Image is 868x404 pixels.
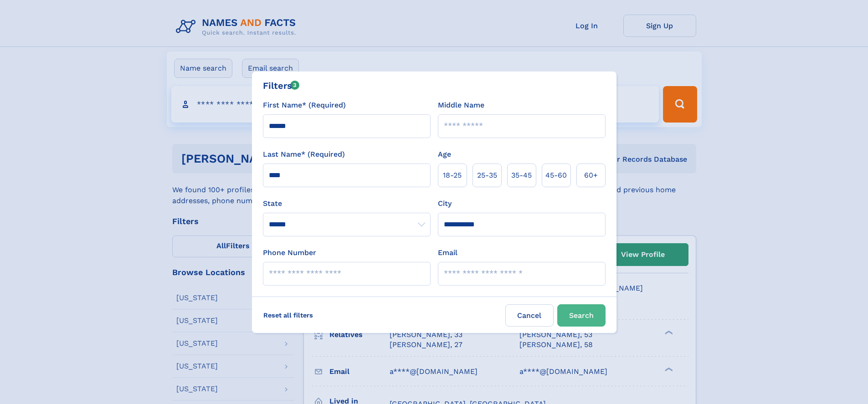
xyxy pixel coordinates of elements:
[257,304,319,326] label: Reset all filters
[477,170,497,181] span: 25‑35
[263,149,345,160] label: Last Name* (Required)
[438,149,451,160] label: Age
[263,198,431,209] label: State
[545,170,567,181] span: 45‑60
[511,170,532,181] span: 35‑45
[438,198,452,209] label: City
[438,100,484,111] label: Middle Name
[438,247,457,258] label: Email
[263,100,346,111] label: First Name* (Required)
[443,170,462,181] span: 18‑25
[263,247,316,258] label: Phone Number
[584,170,598,181] span: 60+
[263,79,300,92] div: Filters
[557,304,606,327] button: Search
[505,304,554,327] label: Cancel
